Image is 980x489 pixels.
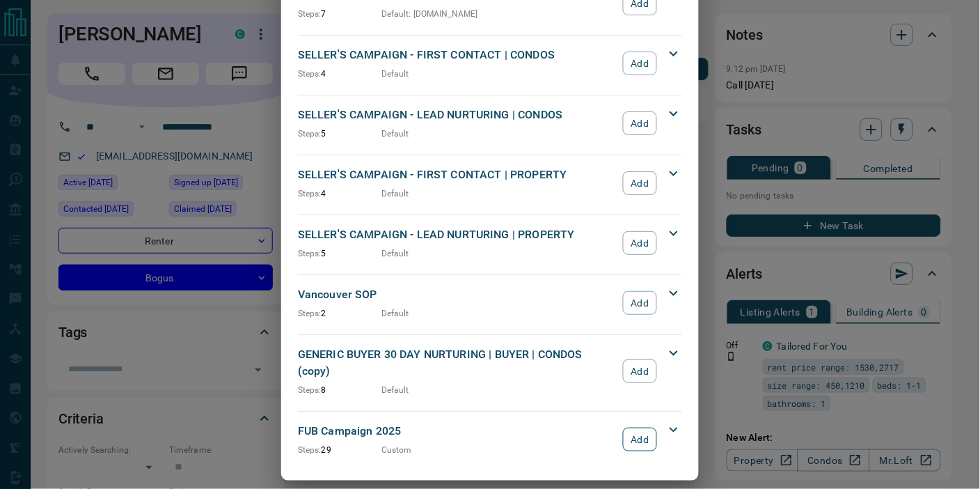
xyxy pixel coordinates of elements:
span: Steps: [298,309,322,318]
p: Vancouver SOP [298,286,616,303]
p: SELLER'S CAMPAIGN - FIRST CONTACT | CONDOS [298,47,616,63]
p: SELLER'S CAMPAIGN - LEAD NURTURING | PROPERTY [298,226,616,243]
p: Default [381,68,409,80]
p: SELLER'S CAMPAIGN - LEAD NURTURING | CONDOS [298,107,616,123]
button: Add [623,359,657,383]
p: Default [381,247,409,260]
p: Custom [381,444,412,456]
p: Default [381,187,409,200]
button: Add [623,111,657,135]
button: Add [623,231,657,255]
span: Steps: [298,249,322,258]
p: FUB Campaign 2025 [298,423,616,440]
div: SELLER'S CAMPAIGN - LEAD NURTURING | CONDOSSteps:5DefaultAdd [298,104,682,143]
p: GENERIC BUYER 30 DAY NURTURING | BUYER | CONDOS (copy) [298,346,616,380]
p: 4 [298,68,381,80]
p: 8 [298,384,381,396]
span: Steps: [298,385,322,395]
span: Steps: [298,445,322,455]
p: 5 [298,247,381,260]
span: Steps: [298,129,322,139]
button: Add [623,428,657,451]
p: 29 [298,444,381,456]
button: Add [623,291,657,315]
button: Add [623,171,657,195]
p: 2 [298,307,381,320]
div: SELLER'S CAMPAIGN - FIRST CONTACT | CONDOSSteps:4DefaultAdd [298,44,682,83]
div: SELLER'S CAMPAIGN - LEAD NURTURING | PROPERTYSteps:5DefaultAdd [298,224,682,263]
span: Steps: [298,9,322,19]
div: SELLER'S CAMPAIGN - FIRST CONTACT | PROPERTYSteps:4DefaultAdd [298,164,682,203]
p: 4 [298,187,381,200]
div: Vancouver SOPSteps:2DefaultAdd [298,284,682,323]
span: Steps: [298,189,322,199]
p: 7 [298,8,381,20]
div: GENERIC BUYER 30 DAY NURTURING | BUYER | CONDOS (copy)Steps:8DefaultAdd [298,343,682,399]
div: FUB Campaign 2025Steps:29CustomAdd [298,420,682,459]
p: Default : [DOMAIN_NAME] [381,8,478,20]
button: Add [623,52,657,75]
p: Default [381,127,409,140]
p: SELLER'S CAMPAIGN - FIRST CONTACT | PROPERTY [298,166,616,183]
p: 5 [298,127,381,140]
p: Default [381,384,409,396]
span: Steps: [298,69,322,79]
p: Default [381,307,409,320]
